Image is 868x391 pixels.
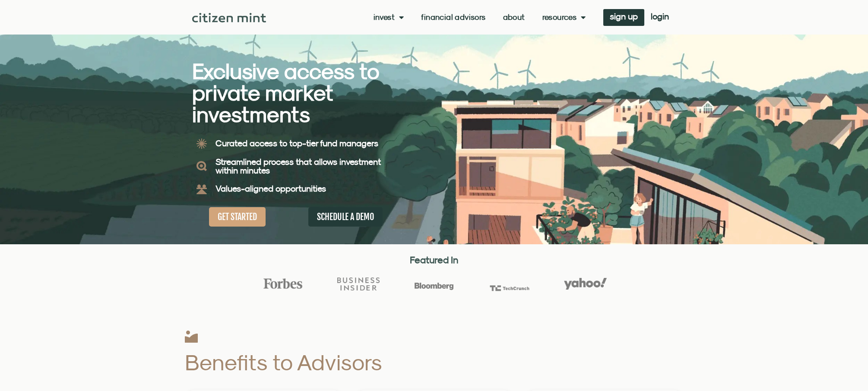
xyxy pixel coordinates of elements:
b: Streamlined process that allows investment within minutes [215,157,381,175]
a: GET STARTED [209,207,266,227]
h2: Exclusive access to private market investments [192,60,404,125]
a: Invest [374,13,404,22]
a: About [503,13,525,22]
a: Financial Advisors [421,13,485,22]
nav: Menu [374,13,586,22]
img: Citizen Mint [192,13,266,22]
b: Values-aligned opportunities [215,183,326,193]
span: GET STARTED [218,211,257,222]
span: sign up [610,13,638,19]
b: Curated access to top-tier fund managers [215,138,378,148]
a: SCHEDULE A DEMO [308,207,383,227]
img: Forbes Logo [262,278,304,289]
span: login [651,13,669,19]
a: Resources [542,13,586,22]
span: SCHEDULE A DEMO [317,211,374,222]
strong: Featured In [410,254,458,265]
a: login [644,9,675,26]
h2: Benefits to Advisors [185,351,511,373]
a: sign up [603,9,644,26]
